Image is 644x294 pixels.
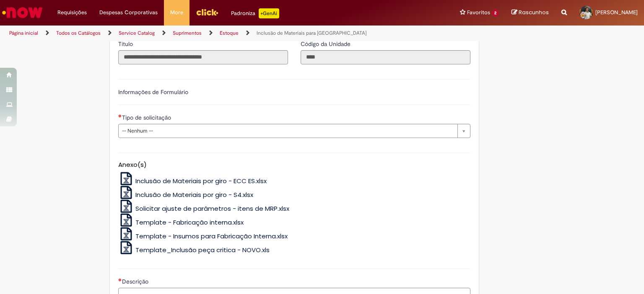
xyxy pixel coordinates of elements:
[595,9,638,16] span: [PERSON_NAME]
[118,190,254,199] a: Inclusão de Materiais por giro - S4.xlsx
[135,245,270,254] span: Template_Inclusão peça critica - NOVO.xls
[99,8,158,17] span: Despesas Corporativas
[173,30,202,36] a: Suprimentos
[118,278,122,281] span: Necessários
[467,8,490,17] span: Favoritos
[196,6,218,18] img: click_logo_yellow_360x200.png
[118,88,188,96] label: Informações de Formulário
[9,30,38,36] a: Página inicial
[257,30,366,36] a: Inclusão de Materiais para [GEOGRAPHIC_DATA]
[122,278,150,285] span: Descrição
[492,10,499,17] span: 2
[118,50,288,64] input: Título
[512,9,549,17] a: Rascunhos
[118,40,135,48] span: Somente leitura - Título
[118,204,290,213] a: Solicitar ajuste de parâmetros - itens de MRP.xlsx
[118,40,135,48] label: Somente leitura - Título
[231,8,279,18] div: Padroniza
[135,176,267,185] span: Inclusão de Materiais por giro - ECC ES.xlsx
[135,218,244,227] span: Template - Fabricação interna.xlsx
[118,232,288,240] a: Template - Insumos para Fabricação Interna.xlsx
[135,232,288,240] span: Template - Insumos para Fabricação Interna.xlsx
[1,4,44,21] img: ServiceNow
[301,40,352,48] label: Somente leitura - Código da Unidade
[57,8,87,17] span: Requisições
[301,50,470,64] input: Código da Unidade
[6,26,423,41] ul: Trilhas de página
[301,40,352,48] span: Somente leitura - Código da Unidade
[135,190,253,199] span: Inclusão de Materiais por giro - S4.xlsx
[135,204,289,213] span: Solicitar ajuste de parâmetros - itens de MRP.xlsx
[170,8,183,17] span: More
[118,176,267,185] a: Inclusão de Materiais por giro - ECC ES.xlsx
[118,245,270,254] a: Template_Inclusão peça critica - NOVO.xls
[118,218,244,227] a: Template - Fabricação interna.xlsx
[119,30,155,36] a: Service Catalog
[122,114,173,121] span: Tipo de solicitação
[56,30,101,36] a: Todos os Catálogos
[118,161,470,169] h5: Anexo(s)
[118,114,122,118] span: Necessários
[220,30,239,36] a: Estoque
[519,8,549,16] span: Rascunhos
[259,8,279,18] p: +GenAi
[122,124,453,138] span: -- Nenhum --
